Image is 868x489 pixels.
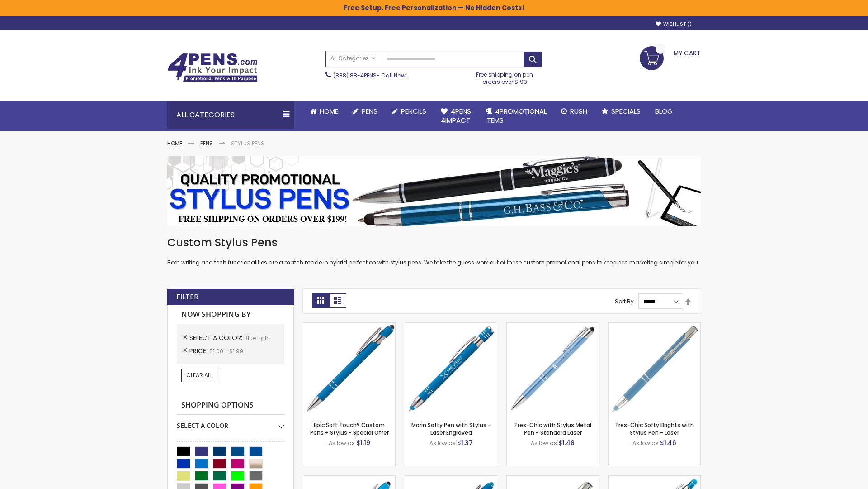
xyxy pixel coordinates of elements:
a: Tres-Chic with Stylus Metal Pen - Standard Laser-Blue - Light [507,322,599,330]
strong: Shopping Options [177,396,284,415]
a: Clear All [181,369,217,382]
span: Blog [655,106,673,116]
a: Pencils [385,101,434,121]
strong: Now Shopping by [177,305,284,324]
span: Price [189,346,209,355]
div: Free shipping on pen orders over $199 [467,67,543,86]
a: Marin Softy Pen with Stylus - Laser Engraved [411,421,491,436]
a: Ellipse Stylus Pen - Standard Laser-Blue - Light [303,475,395,483]
strong: Stylus Pens [231,139,264,147]
a: Tres-Chic with Stylus Metal Pen - Standard Laser [514,421,591,436]
span: As low as [632,439,659,447]
a: 4PROMOTIONALITEMS [478,101,554,131]
a: 4P-MS8B-Blue - Light [303,322,395,330]
span: Rush [570,106,587,116]
span: - Call Now! [333,72,407,79]
strong: Filter [176,292,198,302]
img: 4Pens Custom Pens and Promotional Products [167,53,258,82]
a: Ellipse Softy Brights with Stylus Pen - Laser-Blue - Light [405,475,497,483]
a: Blog [648,101,680,121]
span: All Categories [330,55,376,62]
span: Home [320,106,338,116]
span: Clear All [186,371,212,379]
a: (888) 88-4PENS [333,72,377,79]
img: Tres-Chic with Stylus Metal Pen - Standard Laser-Blue - Light [507,323,599,415]
span: Select A Color [189,333,244,342]
img: Tres-Chic Softy Brights with Stylus Pen - Laser-Blue - Light [609,323,700,415]
a: Epic Soft Touch® Custom Pens + Stylus - Special Offer [310,421,389,436]
img: 4P-MS8B-Blue - Light [303,323,395,415]
strong: Grid [312,293,329,308]
a: Specials [594,101,648,121]
a: Home [167,139,182,147]
a: Wishlist [656,21,692,28]
a: Tres-Chic Softy Brights with Stylus Pen - Laser-Blue - Light [609,322,700,330]
a: Tres-Chic Softy Brights with Stylus Pen - Laser [615,421,694,436]
img: Stylus Pens [167,156,701,226]
div: Both writing and tech functionalities are a match made in hybrid perfection with stylus pens. We ... [167,235,701,267]
a: Pens [200,139,213,147]
a: Home [303,101,345,121]
span: $1.37 [457,438,473,447]
a: 4Pens4impact [434,101,478,131]
a: Phoenix Softy Brights with Stylus Pen - Laser-Blue - Light [609,475,700,483]
h1: Custom Stylus Pens [167,235,701,250]
span: As low as [429,439,456,447]
div: All Categories [167,101,294,129]
span: Pens [362,106,377,116]
a: Pens [345,101,385,121]
span: $1.00 - $1.99 [209,347,243,355]
a: Tres-Chic Touch Pen - Standard Laser-Blue - Light [507,475,599,483]
a: All Categories [326,51,380,66]
span: Pencils [401,106,426,116]
div: Select A Color [177,415,284,430]
span: $1.48 [558,438,575,447]
span: $1.19 [356,438,370,447]
span: $1.46 [660,438,676,447]
span: As low as [531,439,557,447]
span: Blue Light [244,334,270,342]
span: Specials [611,106,641,116]
a: Rush [554,101,594,121]
span: 4Pens 4impact [441,106,471,125]
img: Marin Softy Pen with Stylus - Laser Engraved-Blue - Light [405,323,497,415]
a: Marin Softy Pen with Stylus - Laser Engraved-Blue - Light [405,322,497,330]
label: Sort By [615,297,634,305]
span: 4PROMOTIONAL ITEMS [486,106,547,125]
span: As low as [329,439,355,447]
